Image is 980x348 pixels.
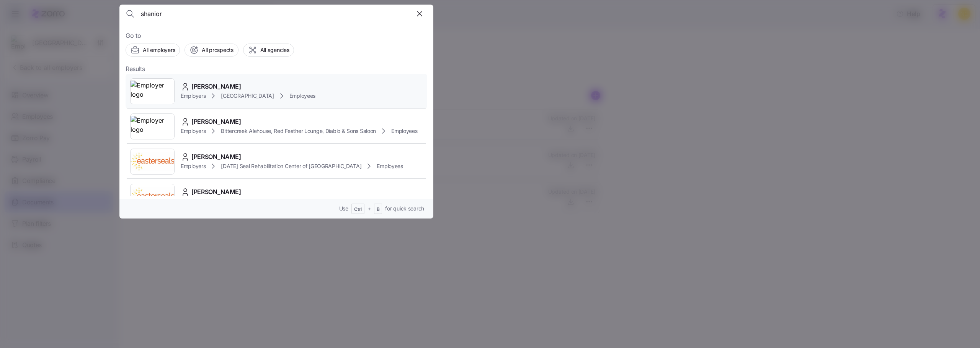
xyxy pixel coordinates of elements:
[260,46,289,54] span: All agencies
[385,205,424,212] span: for quick search
[391,127,417,135] span: Employees
[181,162,206,170] span: Employers
[289,92,315,100] span: Employees
[191,82,241,91] span: [PERSON_NAME]
[131,116,174,137] img: Employer logo
[191,152,241,162] span: [PERSON_NAME]
[377,206,380,213] span: B
[143,46,175,54] span: All employers
[367,205,371,212] span: +
[191,117,241,126] span: [PERSON_NAME]
[181,127,206,135] span: Employers
[221,92,274,100] span: [GEOGRAPHIC_DATA]
[339,205,348,212] span: Use
[221,162,361,170] span: [DATE] Seal Rehabilitation Center of [GEOGRAPHIC_DATA]
[131,81,174,102] img: Employer logo
[221,127,376,135] span: Bittercreek Alehouse, Red Feather Lounge, Diablo & Sons Saloon
[202,46,233,54] span: All prospects
[131,151,174,172] img: Employer logo
[243,44,294,57] button: All agencies
[126,64,145,74] span: Results
[377,162,403,170] span: Employees
[181,92,206,100] span: Employers
[354,206,362,213] span: Ctrl
[131,186,174,207] img: Employer logo
[126,31,427,40] span: Go to
[185,44,238,57] button: All prospects
[191,187,241,197] span: [PERSON_NAME]
[126,44,180,57] button: All employers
